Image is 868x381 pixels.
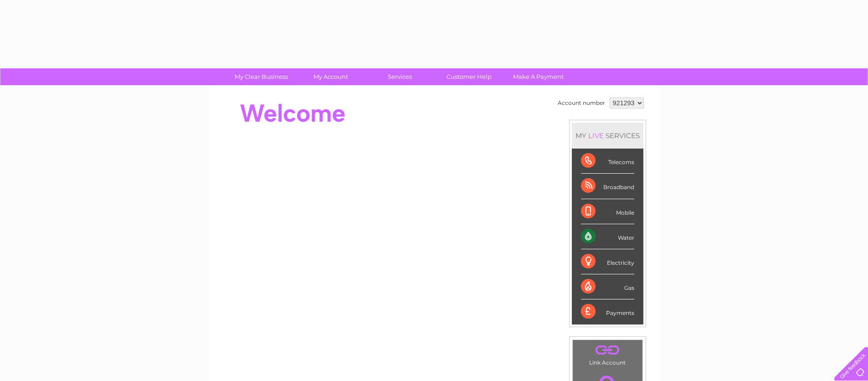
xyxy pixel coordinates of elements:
div: Mobile [581,199,634,224]
div: Electricity [581,249,634,274]
div: MY SERVICES [572,123,643,149]
div: Broadband [581,174,634,199]
td: Account number [555,95,607,111]
td: Link Account [572,340,643,368]
a: . [575,342,640,358]
div: Payments [581,299,634,324]
div: Gas [581,274,634,299]
div: Telecoms [581,149,634,174]
a: My Clear Business [224,68,299,85]
a: Services [362,68,437,85]
a: My Account [293,68,368,85]
a: Make A Payment [501,68,576,85]
div: Water [581,224,634,249]
a: Customer Help [431,68,507,85]
div: LIVE [586,131,606,140]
